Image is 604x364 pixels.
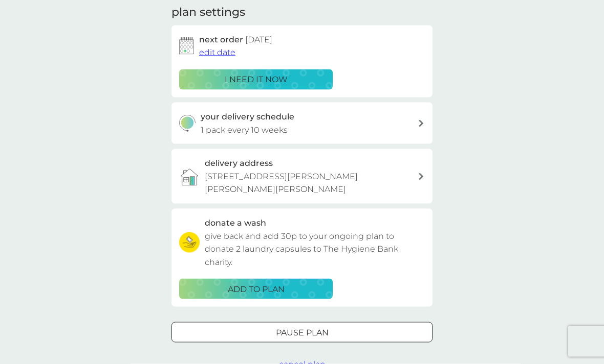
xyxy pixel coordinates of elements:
button: ADD TO PLAN [179,279,333,299]
p: 1 pack every 10 weeks [201,124,288,137]
h3: your delivery schedule [201,110,294,124]
button: Pause plan [171,322,433,343]
span: edit date [199,47,235,57]
p: give back and add 30p to your ongoing plan to donate 2 laundry capsules to The Hygiene Bank charity. [205,230,425,269]
button: your delivery schedule1 pack every 10 weeks [171,103,433,144]
button: i need it now [179,69,333,90]
h3: delivery address [205,157,273,170]
p: ADD TO PLAN [228,283,285,296]
p: [STREET_ADDRESS][PERSON_NAME][PERSON_NAME][PERSON_NAME] [205,170,418,196]
h3: donate a wash [205,216,266,230]
h2: plan settings [171,5,245,20]
button: edit date [199,46,235,59]
h2: next order [199,33,272,46]
a: delivery address[STREET_ADDRESS][PERSON_NAME][PERSON_NAME][PERSON_NAME] [171,149,433,204]
span: [DATE] [245,35,272,44]
p: i need it now [225,73,288,86]
p: Pause plan [276,326,329,339]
